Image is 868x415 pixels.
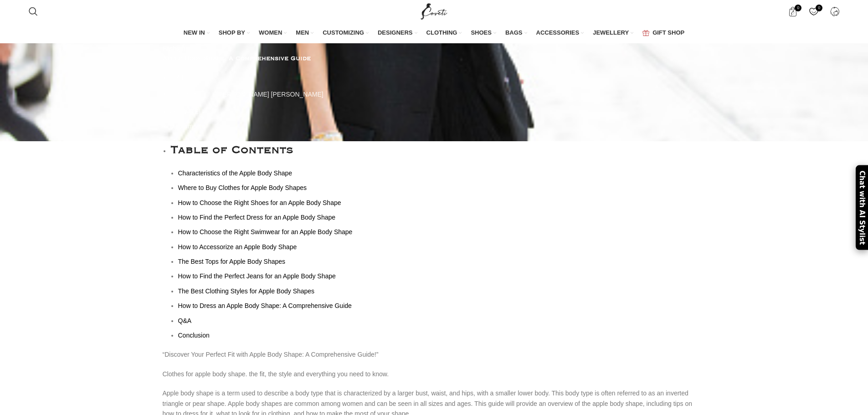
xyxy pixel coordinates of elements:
a: MEN [296,24,313,43]
a: DESIGNERS [378,24,417,43]
a: 0 [804,2,823,20]
span: DESIGNERS [378,29,413,37]
p: Clothes for apple body shape. the fit, the style and everything you need to know. [163,369,706,379]
span: ACCESSORIES [536,29,580,37]
a: CUSTOMIZING [323,24,369,43]
a: How to Choose the Right Swimwear for an Apple Body Shape [178,228,353,236]
span: 0 [170,123,174,130]
a: Where to Buy Clothes for Apple Body Shapes [178,184,307,191]
a: How to Find the Perfect Dress for an Apple Body Shape [178,214,336,221]
p: “Discover Your Perfect Fit with Apple Body Shape: A Comprehensive Guide!” [163,349,706,359]
span: JEWELLERY [593,29,629,37]
a: Q&A [178,317,192,324]
a: How to Dress an Apple Body Shape: A Comprehensive Guide [178,302,352,309]
a: ACCESSORIES [536,24,584,43]
span: BAGS [505,29,523,37]
span: NEW IN [184,29,205,37]
a: NEW IN [184,24,210,43]
a: GIFT SHOP [642,24,684,43]
span: SHOP BY [219,29,245,37]
span: comments [175,123,205,130]
a: 0 [783,2,802,20]
a: [PERSON_NAME] [PERSON_NAME] [217,90,324,97]
h1: Apple Body Shape: A Comprehensive Guide [163,54,706,63]
span: 0 [816,5,822,11]
span: MEN [296,29,309,37]
span: GIFT SHOP [652,29,684,37]
div: My Wishlist [804,2,823,20]
a: Search [24,2,42,20]
a: How to Choose the Right Shoes for an Apple Body Shape [178,199,341,206]
a: SHOP BY [219,24,250,43]
a: Characteristics of the Apple Body Shape [178,169,293,177]
span: SHOES [471,29,492,37]
a: WOMEN [259,24,287,43]
span: Posted by [170,90,199,97]
a: 0 comments [170,123,205,130]
a: Site logo [419,7,449,15]
a: BAGS [505,24,527,43]
span: CUSTOMIZING [323,29,364,37]
time: [DATE] [170,74,190,81]
div: Main navigation [24,24,844,43]
li: On [DATE] [170,107,706,117]
a: SHOES [471,24,496,43]
a: CLOTHING [426,24,462,43]
h1: Table of Contents [170,141,706,159]
img: author-avatar [200,87,215,102]
a: Conclusion [178,332,210,339]
a: The Best Tops for Apple Body Shapes [178,258,286,265]
span: CLOTHING [426,29,457,37]
a: The Best Clothing Styles for Apple Body Shapes [178,287,315,295]
img: GiftBag [642,30,649,36]
a: How to Find the Perfect Jeans for an Apple Body Shape [178,272,336,280]
span: WOMEN [259,29,282,37]
iframe: Intercom live chat [837,384,859,406]
span: 0 [795,5,801,11]
a: How to Accessorize an Apple Body Shape [178,243,297,251]
a: Fashion [163,45,185,52]
a: JEWELLERY [593,24,633,43]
